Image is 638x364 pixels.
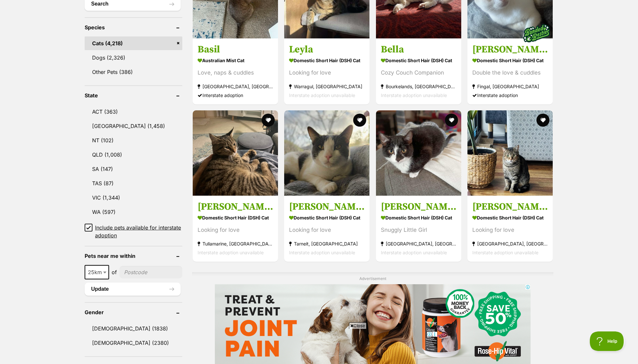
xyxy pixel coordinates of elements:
[381,213,456,222] strong: Domestic Short Hair (DSH) Cat
[289,201,365,213] h3: [PERSON_NAME]
[381,68,456,77] div: Cozy Couch Companion
[85,268,108,277] span: 25km
[198,226,273,234] div: Looking for love
[85,176,182,190] a: TAS (87)
[85,133,182,147] a: NT (102)
[381,55,456,65] strong: Domestic Short Hair (DSH) Cat
[198,82,273,91] strong: [GEOGRAPHIC_DATA], [GEOGRAPHIC_DATA]
[85,24,182,30] header: Species
[85,105,182,119] a: ACT (363)
[467,196,553,262] a: [PERSON_NAME] Domestic Short Hair (DSH) Cat Looking for love [GEOGRAPHIC_DATA], [GEOGRAPHIC_DATA]...
[376,110,461,196] img: Mrs Pickles - Domestic Short Hair (DSH) Cat
[381,201,456,213] h3: [PERSON_NAME]
[472,43,548,55] h3: [PERSON_NAME] & [PERSON_NAME]
[472,239,548,248] strong: [GEOGRAPHIC_DATA], [GEOGRAPHIC_DATA]
[376,196,461,262] a: [PERSON_NAME] Domestic Short Hair (DSH) Cat Snuggly Little Girl [GEOGRAPHIC_DATA], [GEOGRAPHIC_DA...
[536,114,549,127] button: favourite
[289,68,365,77] div: Looking for love
[445,114,458,127] button: favourite
[198,43,273,55] h3: Basil
[381,43,456,55] h3: Bella
[381,250,447,255] span: Interstate adoption unavailable
[472,226,548,234] div: Looking for love
[85,162,182,176] a: SA (147)
[193,196,278,262] a: [PERSON_NAME] Domestic Short Hair (DSH) Cat Looking for love Tullamarine, [GEOGRAPHIC_DATA] Inter...
[467,110,553,196] img: Bruno - Domestic Short Hair (DSH) Cat
[381,239,456,248] strong: [GEOGRAPHIC_DATA], [GEOGRAPHIC_DATA]
[85,224,182,239] a: Include pets available for interstate adoption
[85,265,109,279] span: 25km
[381,82,456,91] strong: Bourkelands, [GEOGRAPHIC_DATA]
[85,92,182,98] header: State
[85,148,182,161] a: QLD (1,008)
[198,239,273,248] strong: Tullamarine, [GEOGRAPHIC_DATA]
[85,36,182,50] a: Cats (4,218)
[289,226,365,234] div: Looking for love
[472,213,548,222] strong: Domestic Short Hair (DSH) Cat
[95,224,182,239] span: Include pets available for interstate adoption
[193,38,278,104] a: Basil Australian Mist Cat Love, naps & cuddles [GEOGRAPHIC_DATA], [GEOGRAPHIC_DATA] Interstate ad...
[289,82,365,91] strong: Warragul, [GEOGRAPHIC_DATA]
[520,17,553,49] img: bonded besties
[85,51,182,64] a: Dogs (2,326)
[85,119,182,133] a: [GEOGRAPHIC_DATA] (1,458)
[284,38,369,104] a: Leyla Domestic Short Hair (DSH) Cat Looking for love Warragul, [GEOGRAPHIC_DATA] Interstate adopt...
[284,110,369,196] img: Earl Grey - Domestic Short Hair (DSH) Cat
[472,201,548,213] h3: [PERSON_NAME]
[85,191,182,204] a: VIC (1,344)
[198,250,264,255] span: Interstate adoption unavailable
[112,268,117,276] span: of
[198,91,273,99] div: Interstate adoption
[193,110,278,196] img: Mavis - Domestic Short Hair (DSH) Cat
[85,322,182,335] a: [DEMOGRAPHIC_DATA] (1838)
[262,114,275,127] button: favourite
[289,213,365,222] strong: Domestic Short Hair (DSH) Cat
[289,55,365,65] strong: Domestic Short Hair (DSH) Cat
[198,68,273,77] div: Love, naps & cuddles
[590,331,625,351] iframe: Help Scout Beacon - Open
[289,250,355,255] span: Interstate adoption unavailable
[85,65,182,79] a: Other Pets (386)
[85,336,182,350] a: [DEMOGRAPHIC_DATA] (2380)
[85,309,182,315] header: Gender
[289,43,365,55] h3: Leyla
[376,38,461,104] a: Bella Domestic Short Hair (DSH) Cat Cozy Couch Companion Bourkelands, [GEOGRAPHIC_DATA] Interstat...
[472,91,548,99] div: Interstate adoption
[467,38,553,104] a: [PERSON_NAME] & [PERSON_NAME] Domestic Short Hair (DSH) Cat Double the love & cuddles Fingal, [GE...
[85,253,182,259] header: Pets near me within
[198,201,273,213] h3: [PERSON_NAME]
[349,322,367,329] span: Close
[201,331,437,361] iframe: Advertisement
[85,205,182,219] a: WA (597)
[198,213,273,222] strong: Domestic Short Hair (DSH) Cat
[472,68,548,77] div: Double the love & cuddles
[119,266,182,278] input: postcode
[472,250,538,255] span: Interstate adoption unavailable
[472,82,548,91] strong: Fingal, [GEOGRAPHIC_DATA]
[198,55,273,65] strong: Australian Mist Cat
[472,55,548,65] strong: Domestic Short Hair (DSH) Cat
[289,239,365,248] strong: Tarneit, [GEOGRAPHIC_DATA]
[85,283,181,296] button: Update
[354,114,367,127] button: favourite
[284,196,369,262] a: [PERSON_NAME] Domestic Short Hair (DSH) Cat Looking for love Tarneit, [GEOGRAPHIC_DATA] Interstat...
[381,226,456,234] div: Snuggly Little Girl
[289,92,355,98] span: Interstate adoption unavailable
[381,92,447,98] span: Interstate adoption unavailable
